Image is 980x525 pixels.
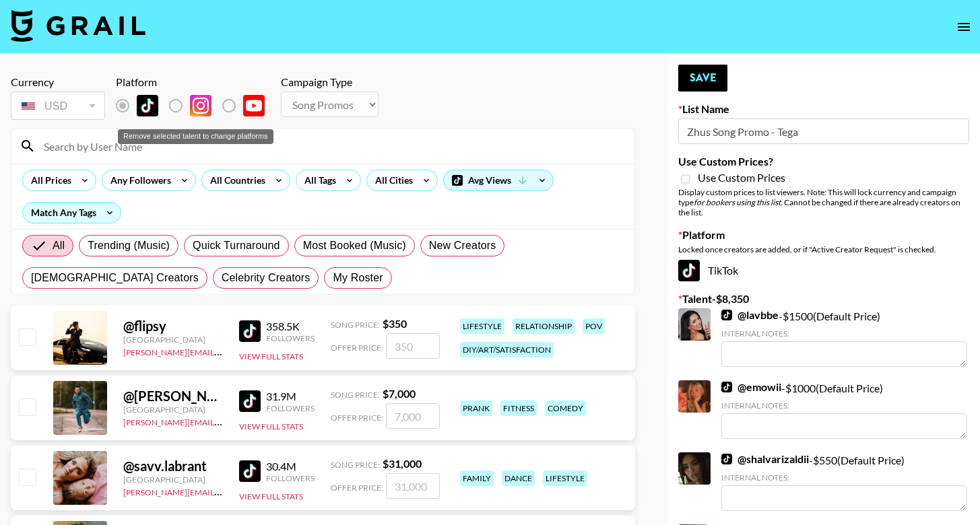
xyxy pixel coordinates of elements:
[123,415,323,427] a: [PERSON_NAME][EMAIL_ADDRESS][DOMAIN_NAME]
[383,387,416,400] strong: $ 7,000
[239,320,261,342] img: TikTok
[11,9,145,42] img: Grail Talent
[331,343,383,353] span: Offer Price:
[123,475,223,485] div: [GEOGRAPHIC_DATA]
[266,403,315,413] div: Followers
[331,413,383,423] span: Offer Price:
[23,203,121,223] div: Match Any Tags
[123,388,223,405] div: @ [PERSON_NAME].[PERSON_NAME]
[460,342,554,357] div: diy/art/satisfaction
[678,260,969,281] div: TikTok
[721,452,967,511] div: - $ 550 (Default Price)
[11,75,105,89] div: Currency
[678,228,969,242] label: Platform
[239,491,303,501] button: View Full Stats
[331,390,380,400] span: Song Price:
[239,351,303,361] button: View Full Stats
[243,95,265,116] img: YouTube
[950,13,977,40] button: open drawer
[721,380,967,439] div: - $ 1000 (Default Price)
[36,135,626,157] input: Search by User Name
[331,320,380,330] span: Song Price:
[386,403,440,429] input: 7,000
[721,310,732,320] img: TikTok
[721,308,779,322] a: @lavbbe
[137,95,158,116] img: TikTok
[721,382,732,392] img: TikTok
[460,400,492,416] div: prank
[583,318,605,334] div: pov
[116,92,275,120] div: Remove selected talent to change platforms
[678,187,969,217] div: Display custom prices to list viewers. Note: This will lock currency and campaign type . Cannot b...
[678,155,969,168] label: Use Custom Prices?
[694,197,781,207] em: for bookers using this list
[123,458,223,475] div: @ savv.labrant
[698,171,785,184] span: Use Custom Prices
[190,95,211,116] img: Instagram
[383,457,422,470] strong: $ 31,000
[500,400,537,416] div: fitness
[222,270,311,286] span: Celebrity Creators
[303,238,406,254] span: Most Booked (Music)
[543,470,587,486] div: lifestyle
[502,470,535,486] div: dance
[281,75,379,89] div: Campaign Type
[239,390,261,412] img: TikTok
[88,238,170,254] span: Trending (Music)
[460,318,504,334] div: lifestyle
[721,328,967,339] div: Internal Notes:
[513,318,575,334] div: relationship
[116,75,275,89] div: Platform
[429,238,496,254] span: New Creators
[123,318,223,335] div: @ flipsy
[721,473,967,483] div: Internal Notes:
[331,483,383,493] span: Offer Price:
[678,102,969,116] label: List Name
[678,260,700,281] img: TikTok
[266,390,315,403] div: 31.9M
[721,452,809,466] a: @shalvarizaldii
[678,244,969,254] div: Locked once creators are added, or if "Active Creator Request" is checked.
[31,270,199,286] span: [DEMOGRAPHIC_DATA] Creators
[11,89,105,123] div: Remove selected talent to change your currency
[678,292,969,306] label: Talent - $ 8,350
[386,473,440,499] input: 31,000
[444,170,553,190] div: Avg Views
[331,460,380,470] span: Song Price:
[13,94,102,118] div: USD
[721,400,967,411] div: Internal Notes:
[123,335,223,345] div: [GEOGRAPHIC_DATA]
[239,460,261,482] img: TikTok
[123,485,323,497] a: [PERSON_NAME][EMAIL_ADDRESS][DOMAIN_NAME]
[460,470,494,486] div: family
[53,238,65,254] span: All
[721,454,732,464] img: TikTok
[23,170,74,190] div: All Prices
[367,170,416,190] div: All Cities
[266,473,315,483] div: Followers
[239,421,303,431] button: View Full Stats
[266,320,315,333] div: 358.5K
[333,270,383,286] span: My Roster
[386,333,440,359] input: 350
[123,405,223,415] div: [GEOGRAPHIC_DATA]
[202,170,268,190] div: All Countries
[266,333,315,343] div: Followers
[118,129,273,144] div: Remove selected talent to change platforms
[266,460,315,473] div: 30.4M
[678,65,727,92] button: Save
[721,380,781,394] a: @emowii
[721,308,967,367] div: - $ 1500 (Default Price)
[123,345,323,357] a: [PERSON_NAME][EMAIL_ADDRESS][DOMAIN_NAME]
[383,317,407,330] strong: $ 350
[296,170,339,190] div: All Tags
[193,238,280,254] span: Quick Turnaround
[545,400,586,416] div: comedy
[102,170,174,190] div: Any Followers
